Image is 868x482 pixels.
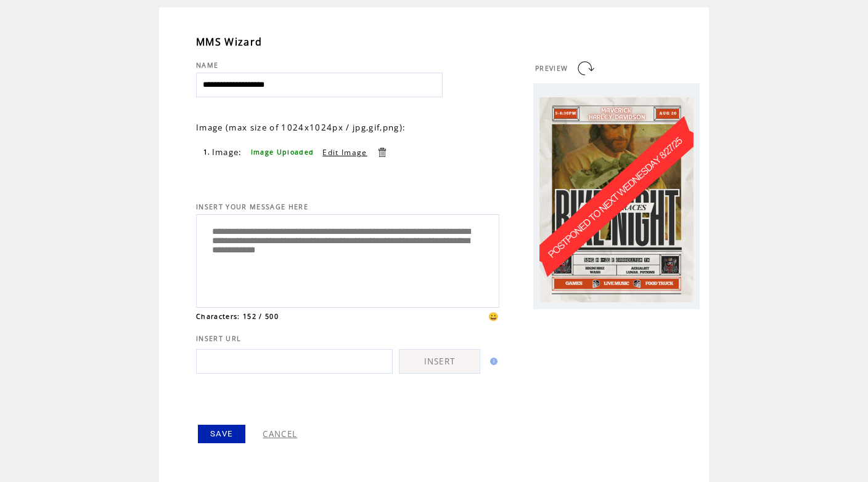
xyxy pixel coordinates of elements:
span: Image (max size of 1024x1024px / jpg,gif,png): [196,122,406,133]
span: Characters: 152 / 500 [196,312,279,321]
a: Delete this item [376,147,388,158]
a: CANCEL [263,428,297,440]
span: INSERT YOUR MESSAGE HERE [196,203,308,211]
a: SAVE [198,425,245,443]
span: Image Uploaded [251,148,314,156]
span: 😀 [488,311,499,322]
span: 1. [203,148,211,156]
span: PREVIEW [535,64,568,73]
span: MMS Wizard [196,35,262,49]
span: INSERT URL [196,334,241,343]
span: Image: [212,147,242,158]
img: help.gif [486,358,497,365]
a: Edit Image [322,147,367,158]
span: NAME [196,61,218,70]
a: INSERT [399,349,480,374]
